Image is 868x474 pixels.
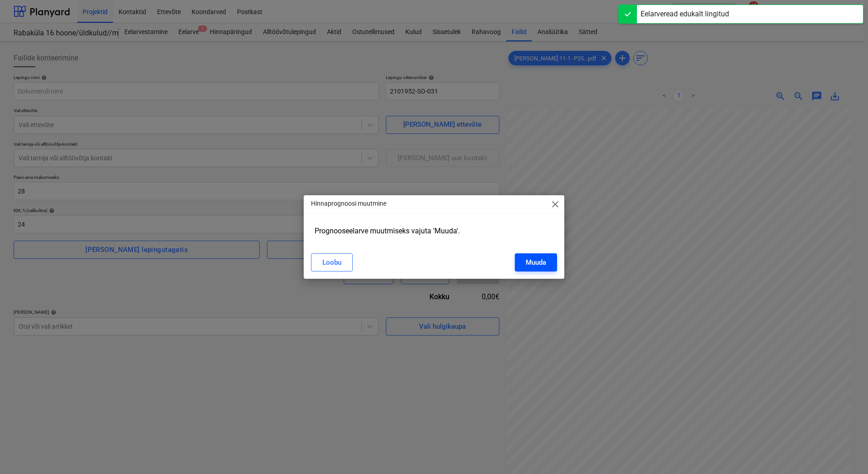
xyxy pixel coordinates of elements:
[526,257,546,268] div: Muuda
[641,9,729,20] div: Eelarveread edukalt lingitud
[550,199,561,210] span: close
[311,199,386,208] p: Hinnaprognoosi muutmine
[311,253,353,272] button: Loobu
[311,223,557,239] div: Prognooseelarve muutmiseks vajuta 'Muuda'.
[823,430,868,474] iframe: Chat Widget
[322,257,341,268] div: Loobu
[515,253,557,272] button: Muuda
